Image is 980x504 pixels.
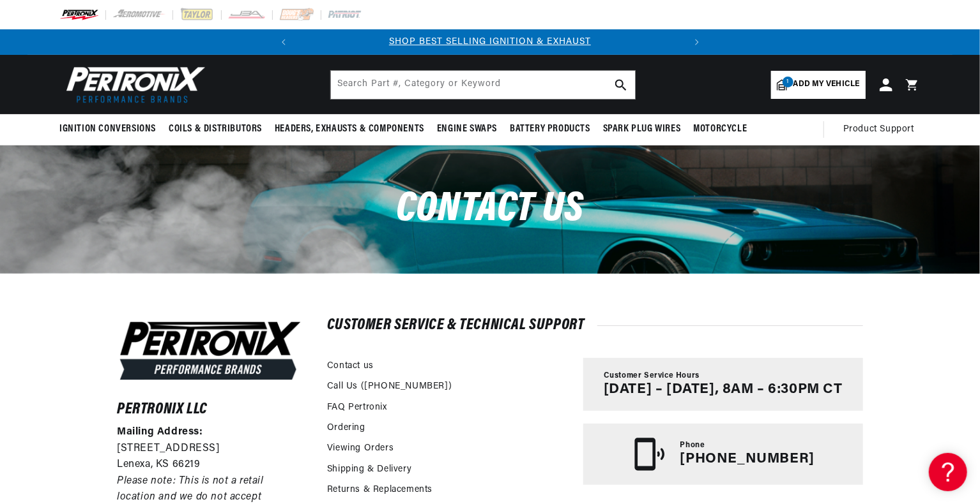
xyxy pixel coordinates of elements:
p: [PHONE_NUMBER] [680,451,815,468]
span: Ignition Conversions [59,122,156,136]
a: Shipping & Delivery [327,463,411,477]
span: Battery Products [510,122,590,136]
summary: Coils & Distributors [162,114,268,144]
button: Translation missing: en.sections.announcements.previous_announcement [271,29,296,55]
summary: Spark Plug Wires [597,114,687,144]
h2: Customer Service & Technical Support [327,319,863,332]
span: Add my vehicle [793,78,860,91]
summary: Engine Swaps [431,114,503,144]
summary: Battery Products [503,114,597,144]
a: Ordering [327,421,365,435]
summary: Ignition Conversions [59,114,162,144]
img: Pertronix [59,63,206,107]
h6: Pertronix LLC [117,403,303,416]
a: Phone [PHONE_NUMBER] [583,424,863,485]
button: Translation missing: en.sections.announcements.next_announcement [684,29,710,55]
span: Product Support [843,122,914,137]
span: Contact us [396,189,584,230]
a: Returns & Replacements [327,483,433,497]
span: Spark Plug Wires [603,122,681,136]
span: Coils & Distributors [169,122,262,136]
div: 1 of 2 [296,35,684,49]
p: [DATE] – [DATE], 8AM – 6:30PM CT [604,382,843,398]
button: search button [607,71,635,99]
span: Headers, Exhausts & Components [275,122,424,136]
summary: Motorcycle [687,114,753,144]
p: Lenexa, KS 66219 [117,457,303,473]
span: Motorcycle [693,122,747,136]
div: Announcement [296,35,684,49]
a: SHOP BEST SELLING IGNITION & EXHAUST [389,37,591,47]
summary: Product Support [843,114,921,145]
a: Call Us ([PHONE_NUMBER]) [327,380,452,394]
a: Viewing Orders [327,441,394,456]
summary: Headers, Exhausts & Components [268,114,431,144]
span: Phone [680,440,705,451]
slideshow-component: Translation missing: en.sections.announcements.announcement_bar [27,29,953,55]
a: 1Add my vehicle [771,71,866,99]
strong: Mailing Address: [117,427,203,437]
input: Search Part #, Category or Keyword [331,71,635,99]
a: FAQ Pertronix [327,401,387,415]
span: 1 [783,77,793,87]
a: Contact us [327,359,374,373]
p: [STREET_ADDRESS] [117,441,303,457]
span: Customer Service Hours [604,371,700,382]
span: Engine Swaps [437,122,497,136]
